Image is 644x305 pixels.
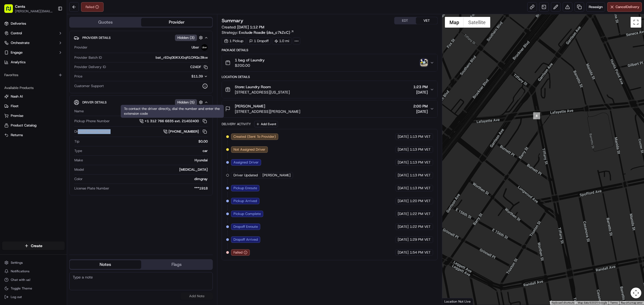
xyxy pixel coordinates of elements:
[413,103,428,109] span: 2:00 PM
[410,199,431,203] span: 1:20 PM VET
[2,293,65,301] button: Log out
[533,112,540,119] div: 8
[81,2,104,12] button: Failed
[398,224,409,229] span: [DATE]
[2,58,65,66] a: Analytics
[74,119,110,124] span: Pickup Phone Number
[235,103,265,109] span: [PERSON_NAME]
[139,118,208,124] a: +1 312 766 6835 ext. 21402400
[51,120,86,125] span: API Documentation
[74,98,208,107] button: Driver DetailsHidden (5)
[398,237,409,242] span: [DATE]
[631,17,641,28] button: Toggle fullscreen view
[5,120,10,125] div: 📗
[5,92,14,101] img: Mariam Aslam
[86,167,208,172] div: [MEDICAL_DATA]
[53,133,65,137] span: Pylon
[4,133,63,137] a: Returns
[45,120,50,125] div: 💻
[410,237,431,242] span: 1:29 PM VET
[2,19,65,28] a: Deliveries
[233,199,257,203] span: Pickup Arrived
[11,21,26,26] span: Deliveries
[74,158,83,163] span: Make
[2,259,65,266] button: Settings
[11,120,41,125] span: Knowledge Base
[235,109,300,114] span: [STREET_ADDRESS][PERSON_NAME]
[11,51,21,61] img: 9188753566659_6852d8bf1fb38e338040_72.png
[74,33,208,42] button: Provider DetailsHidden (3)
[47,98,58,102] span: [DATE]
[222,100,437,117] button: [PERSON_NAME][STREET_ADDRESS][PERSON_NAME]2:00 PM[DATE]
[85,177,208,181] div: dimgray
[11,278,30,282] span: Chat with us!
[222,75,438,79] div: Location Details
[444,298,461,305] img: Google
[235,90,290,95] span: [STREET_ADDRESS][US_STATE]
[74,148,82,153] span: Type
[589,5,603,9] span: Reassign
[2,2,56,15] button: Cents[PERSON_NAME][EMAIL_ADDRESS][DOMAIN_NAME]
[398,134,409,139] span: [DATE]
[2,267,65,275] button: Notifications
[398,250,409,255] span: [DATE]
[233,186,257,191] span: Pickup Enroute
[413,109,428,114] span: [DATE]
[11,286,32,291] span: Toggle Theme
[610,301,618,304] a: Terms (opens in new tab)
[222,54,437,71] button: 1 bag of Laundry$200.00photo_proof_of_pickup image
[156,55,208,60] span: bat_rEDq0EiKXJGqR1ORQc3lkw
[70,260,141,269] button: Notes
[74,74,82,79] span: Price
[74,45,87,50] span: Provider
[621,301,642,304] a: Report a map error
[2,92,65,101] button: Nash AI
[464,17,490,28] button: Show satellite imagery
[442,298,473,305] div: Location Not Live
[145,119,199,124] span: +1 312 766 6835 ext. 21402400
[11,60,25,65] span: Analytics
[17,98,43,102] span: [PERSON_NAME]
[11,31,22,36] span: Control
[235,63,265,68] span: $200.00
[2,241,65,250] button: Create
[91,53,98,59] button: Start new chat
[222,18,243,23] h3: Summary
[74,84,104,88] span: Customer Support
[410,224,431,229] span: 1:22 PM VET
[4,94,63,99] a: Nash AI
[11,94,23,99] span: Nash AI
[235,84,271,90] span: Store: Laundry Room
[163,129,208,135] a: [PHONE_NUMBER]
[38,133,65,137] a: Powered byPylon
[24,57,74,61] div: We're available if you need us!
[177,100,195,105] span: Hidden ( 5 )
[616,5,639,9] span: Cancel Delivery
[222,48,438,52] div: Package Details
[5,70,36,74] div: Past conversations
[74,177,83,181] span: Color
[45,98,46,102] span: •
[11,40,30,45] span: Orchestrate
[398,211,409,216] span: [DATE]
[45,83,46,87] span: •
[5,5,16,16] img: Nash
[74,65,106,69] span: Provider Delivery ID
[239,30,294,35] a: Exclude Roadie (dss_c7kZcC)
[74,167,84,172] span: Model
[82,36,111,40] span: Provider Details
[398,186,409,191] span: [DATE]
[5,51,15,61] img: 1736555255976-a54dd68f-1ca7-489b-9aae-adbdc363a1c4
[3,118,43,127] a: 📗Knowledge Base
[410,186,431,191] span: 1:13 PM VET
[86,109,208,114] div: [PERSON_NAME]
[4,113,63,118] a: Promise
[398,199,409,203] span: [DATE]
[607,2,642,12] button: CancelDelivery
[4,104,63,109] a: Fleet
[420,59,428,66] button: photo_proof_of_pickup image
[233,147,265,152] span: Not Assigned Driver
[74,55,102,60] span: Provider Batch ID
